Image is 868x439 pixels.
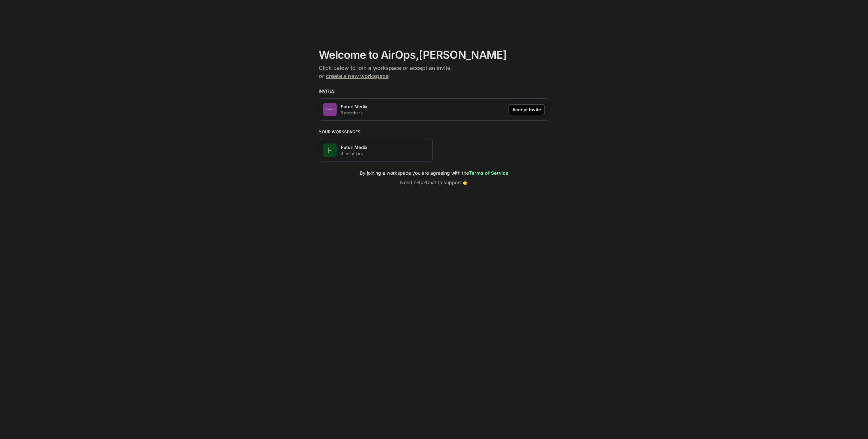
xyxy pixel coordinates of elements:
[319,170,549,176] div: By joining a workspace you are agreeing with the
[400,179,426,185] span: Need help?
[319,88,549,94] h3: Invites
[319,139,433,161] button: FFuturi Media4 members
[341,144,367,151] p: Futuri Media
[328,146,332,155] span: F
[323,103,337,116] img: Company Logo
[426,179,468,185] span: Chat to support 👉
[341,151,363,157] p: 4 members
[509,104,545,115] button: Accept Invite
[319,64,549,80] h2: Click below to join a workspace or accept an invite, or
[319,129,549,135] h3: Your Workspaces
[469,170,508,176] a: Terms of Service
[319,179,549,186] button: Need help?Chat to support 👉
[319,49,549,61] h1: Welcome to AirOps, [PERSON_NAME]
[326,73,389,79] a: create a new workspace
[341,110,362,116] p: 5 members
[512,106,541,113] div: Accept Invite
[341,103,367,110] p: Futuri Media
